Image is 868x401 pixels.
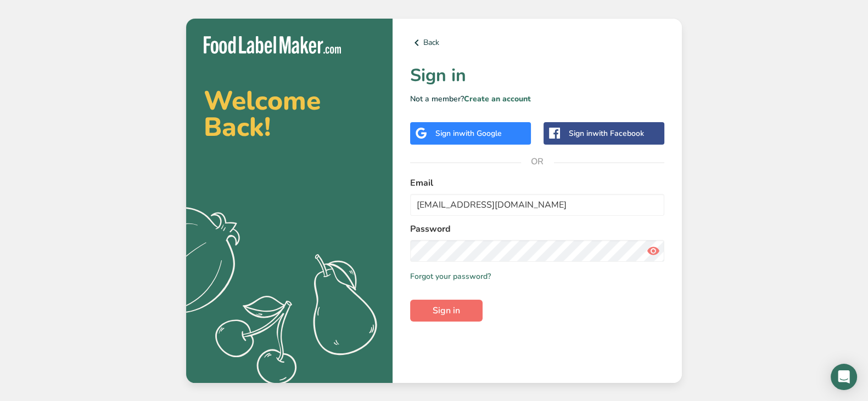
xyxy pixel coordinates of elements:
[204,88,375,140] h2: Welcome Back!
[410,36,664,49] a: Back
[459,128,502,139] span: with Google
[410,271,491,282] a: Forgot your password?
[410,176,664,190] label: Email
[433,304,460,317] span: Sign in
[204,36,341,54] img: Food Label Maker
[410,300,483,322] button: Sign in
[521,145,554,178] span: OR
[410,93,664,105] p: Not a member?
[410,222,664,236] label: Password
[464,94,531,104] a: Create an account
[435,128,502,139] div: Sign in
[410,62,664,89] h1: Sign in
[569,128,644,139] div: Sign in
[831,364,857,390] div: Open Intercom Messenger
[410,194,664,216] input: Enter Your Email
[592,128,644,139] span: with Facebook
